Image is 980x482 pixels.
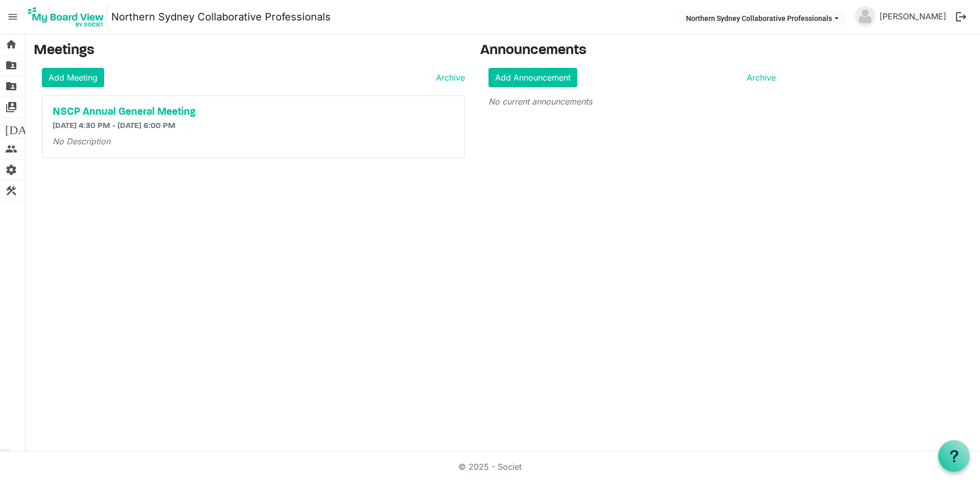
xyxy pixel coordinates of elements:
a: Add Meeting [42,68,104,87]
a: Archive [743,71,776,84]
span: [DATE] [5,118,44,138]
a: [PERSON_NAME] [875,6,950,27]
span: menu [3,7,22,27]
p: No Description [53,135,454,147]
a: Archive [432,71,465,84]
img: no-profile-picture.svg [855,6,875,27]
h3: Announcements [480,42,784,60]
a: © 2025 - Societ [458,462,522,472]
img: My Board View Logo [25,4,107,30]
a: My Board View Logo [25,4,111,30]
span: settings [5,160,17,180]
a: Northern Sydney Collaborative Professionals [111,7,331,27]
span: folder_shared [5,76,17,96]
span: people [5,139,17,159]
span: home [5,34,17,55]
a: Add Announcement [488,68,577,87]
span: folder_shared [5,55,17,75]
span: switch_account [5,97,17,117]
h6: [DATE] 4:30 PM - [DATE] 6:00 PM [53,121,454,131]
button: logout [950,6,972,28]
p: No current announcements [488,95,776,108]
h3: Meetings [34,42,465,60]
button: Northern Sydney Collaborative Professionals dropdownbutton [679,11,845,25]
a: NSCP Annual General Meeting [53,106,454,118]
span: construction [5,181,17,201]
